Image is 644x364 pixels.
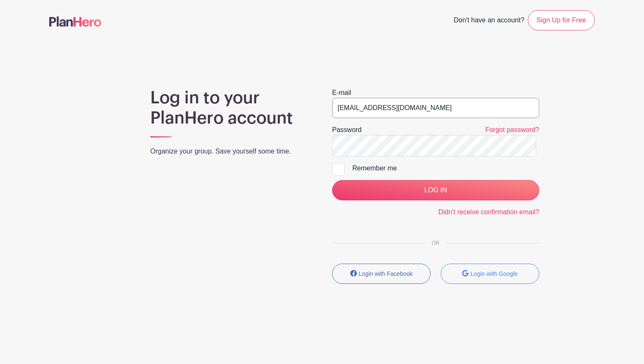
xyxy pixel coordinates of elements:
[150,146,312,156] p: Organize your group. Save yourself some time.
[49,16,101,27] img: logo-507f7623f17ff9eddc593b1ce0a138ce2505c220e1c5a4e2b4648c50719b7d32.svg
[352,163,539,173] div: Remember me
[471,270,518,277] small: Login with Google
[454,12,524,30] span: Don't have an account?
[425,240,446,246] span: OR
[332,125,362,135] label: Password
[332,264,431,284] button: Login with Facebook
[438,208,539,216] a: Didn't receive confirmation email?
[332,88,351,98] label: E-mail
[528,10,595,30] a: Sign Up for Free
[332,98,539,118] input: e.g. julie@eventco.com
[332,180,539,200] input: LOG IN
[441,264,539,284] button: Login with Google
[485,126,539,133] a: Forgot password?
[150,88,312,128] h1: Log in to your PlanHero account
[359,270,412,277] small: Login with Facebook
